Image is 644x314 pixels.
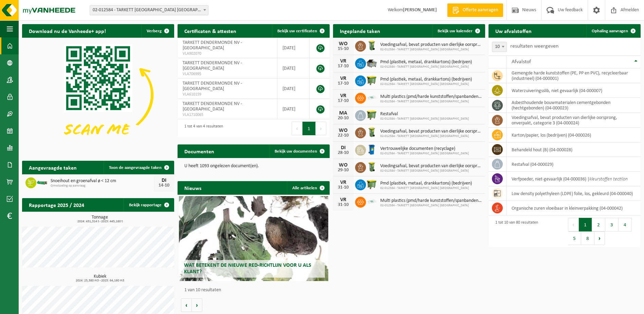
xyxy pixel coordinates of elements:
[316,122,326,135] button: Next
[492,42,507,52] span: 10
[366,57,378,69] img: WB-5000-GAL-GY-01
[380,42,482,48] span: Voedingsafval, bevat producten van dierlijke oorsprong, onverpakt, categorie 3
[380,82,472,86] span: 02-012584 - TARKETT [GEOGRAPHIC_DATA] [GEOGRAPHIC_DATA]
[589,177,628,182] i: kleurstoffen tectilon
[619,218,632,231] button: 4
[380,204,482,208] span: 02-012584 - TARKETT [GEOGRAPHIC_DATA] [GEOGRAPHIC_DATA]
[336,203,350,207] div: 31-10
[183,112,272,118] span: VLA1710065
[507,142,641,157] td: behandeld hout (B) (04-000028)
[183,51,272,56] span: VLA902070
[277,78,310,99] td: [DATE]
[507,98,641,113] td: asbesthoudende bouwmaterialen cementgebonden (hechtgebonden) (04-000023)
[336,197,350,203] div: VR
[181,298,192,312] button: Vorige
[336,128,350,133] div: WO
[183,81,242,91] span: TARKETT DENDERMONDE NV - [GEOGRAPHIC_DATA]
[432,24,484,38] a: Bekijk uw kalender
[302,122,316,135] button: 1
[178,181,208,194] h2: Nieuws
[178,144,221,158] h2: Documenten
[25,279,174,282] span: 2024: 25,380 m3 - 2025: 64,160 m3
[380,129,482,134] span: Voedingsafval, bevat producten van dierlijke oorsprong, onverpakt, categorie 3
[380,146,469,152] span: Vertrouwelijke documenten (recyclage)
[183,92,272,97] span: VLA610159
[380,134,482,138] span: 02-012584 - TARKETT [GEOGRAPHIC_DATA] [GEOGRAPHIC_DATA]
[184,263,311,275] span: Wat betekent de nieuwe RED-richtlijn voor u als klant?
[336,133,350,138] div: 22-10
[183,40,242,51] span: TARKETT DENDERMONDE NV - [GEOGRAPHIC_DATA]
[178,24,243,37] h2: Certificaten & attesten
[336,180,350,185] div: VR
[157,178,171,183] div: DI
[3,299,113,314] iframe: chat widget
[192,298,202,312] button: Volgende
[336,168,350,173] div: 29-10
[22,38,174,152] img: Download de VHEPlus App
[366,144,378,155] img: WB-0240-HPE-BE-09
[104,161,173,174] a: Toon de aangevraagde taken
[507,68,641,83] td: gemengde harde kunststoffen (PE, PP en PVC), recycleerbaar (industrieel) (04-000001)
[568,218,579,231] button: Previous
[25,215,174,223] h3: Tonnage
[181,121,223,136] div: 1 tot 4 van 4 resultaten
[507,157,641,172] td: restafval (04-000029)
[336,47,350,51] div: 15-10
[380,117,469,121] span: 02-012584 - TARKETT [GEOGRAPHIC_DATA] [GEOGRAPHIC_DATA]
[22,24,113,37] h2: Download nu de Vanheede+ app!
[510,43,558,49] label: resultaten weergeven
[141,24,173,38] button: Verberg
[147,29,162,33] span: Verberg
[492,42,507,52] span: 10
[183,101,242,112] span: TARKETT DENDERMONDE NV - [GEOGRAPHIC_DATA]
[507,201,641,215] td: organische zuren vloeibaar in kleinverpakking (04-000042)
[380,198,482,204] span: Multi plastics (pmd/harde kunststoffen/spanbanden/eps/folie naturel/folie gemeng...
[90,5,208,15] span: 02-012584 - TARKETT DENDERMONDE NV - DENDERMONDE
[36,179,48,185] img: HK-XC-10-GN-00
[380,65,472,69] span: 02-012584 - TARKETT [GEOGRAPHIC_DATA] [GEOGRAPHIC_DATA]
[179,196,328,281] a: Wat betekent de nieuwe RED-richtlijn voor u als klant?
[51,184,154,188] span: Omwisseling op aanvraag
[157,183,171,188] div: 14-10
[380,100,482,104] span: 02-012584 - TARKETT [GEOGRAPHIC_DATA] [GEOGRAPHIC_DATA]
[592,218,605,231] button: 2
[380,111,469,117] span: Restafval
[22,198,91,211] h2: Rapportage 2025 / 2024
[380,186,472,190] span: 02-012584 - TARKETT [GEOGRAPHIC_DATA] [GEOGRAPHIC_DATA]
[380,181,472,186] span: Pmd (plastiek, metaal, drankkartons) (bedrijven)
[586,24,640,38] a: Ophaling aanvragen
[269,144,329,158] a: Bekijk uw documenten
[489,24,538,37] h2: Uw afvalstoffen
[90,5,208,15] span: 02-012584 - TARKETT DENDERMONDE NV - DENDERMONDE
[183,60,242,71] span: TARKETT DENDERMONDE NV - [GEOGRAPHIC_DATA]
[592,29,628,33] span: Ophaling aanvragen
[25,220,174,223] span: 2024: 431,314 t - 2025: 445,160 t
[568,231,581,245] button: 5
[507,113,641,128] td: voedingsafval, bevat producten van dierlijke oorsprong, onverpakt, categorie 3 (04-000024)
[581,231,594,245] button: 8
[366,196,378,207] img: LP-SK-00500-LPE-16
[184,164,323,169] p: U heeft 1093 ongelezen document(en).
[461,7,500,14] span: Offerte aanvragen
[22,161,84,174] h2: Aangevraagde taken
[380,152,469,156] span: 02-012584 - TARKETT [GEOGRAPHIC_DATA] [GEOGRAPHIC_DATA]
[336,76,350,81] div: VR
[403,7,437,13] strong: [PERSON_NAME]
[366,40,378,51] img: WB-0140-HPE-GN-50
[277,99,310,119] td: [DATE]
[287,181,329,195] a: Alle artikelen
[336,110,350,116] div: MA
[336,93,350,99] div: VR
[183,71,272,77] span: VLA706995
[507,128,641,142] td: karton/papier, los (bedrijven) (04-000026)
[336,145,350,151] div: DI
[336,41,350,47] div: WO
[277,38,310,58] td: [DATE]
[336,151,350,155] div: 28-10
[507,172,641,186] td: verfpoeder, niet-gevaarlijk (04-000036) |
[366,109,378,121] img: WB-1100-HPE-GN-50
[380,77,472,82] span: Pmd (plastiek, metaal, drankkartons) (bedrijven)
[380,163,482,169] span: Voedingsafval, bevat producten van dierlijke oorsprong, onverpakt, categorie 3
[336,81,350,86] div: 17-10
[492,217,538,246] div: 1 tot 10 van 80 resultaten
